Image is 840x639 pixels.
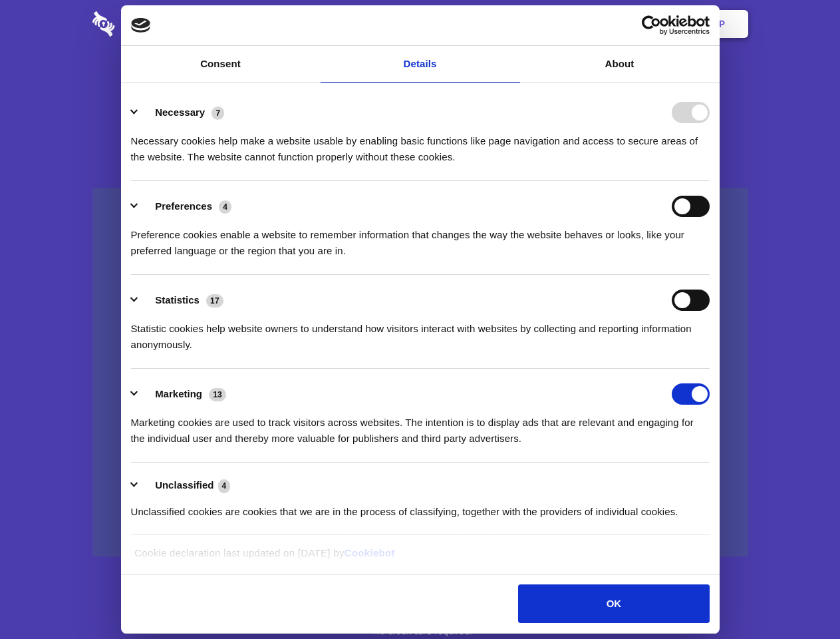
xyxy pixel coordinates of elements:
span: 13 [209,388,226,401]
button: Statistics (17) [131,290,232,311]
a: Pricing [390,3,448,45]
button: OK [518,584,709,623]
label: Preferences [155,200,212,212]
button: Necessary (7) [131,102,233,123]
a: Contact [539,3,601,45]
span: 4 [219,200,231,214]
h1: Eliminate Slack Data Loss. [92,60,748,108]
button: Preferences (4) [131,196,240,217]
span: 4 [218,479,231,493]
a: About [520,46,720,83]
div: Statistic cookies help website owners to understand how visitors interact with websites by collec... [131,311,710,353]
a: Details [321,46,520,83]
a: Cookiebot [345,547,395,558]
img: logo [131,18,151,33]
div: Marketing cookies are used to track visitors across websites. The intention is to display ads tha... [131,405,710,447]
div: Cookie declaration last updated on [DATE] by [124,545,716,571]
h4: Auto-redaction of sensitive data, encrypted data sharing and self-destructing private chats. Shar... [92,121,748,165]
button: Marketing (13) [131,383,235,405]
label: Statistics [155,294,200,306]
label: Marketing [155,388,202,399]
div: Necessary cookies help make a website usable by enabling basic functions like page navigation and... [131,123,710,165]
iframe: Drift Widget Chat Controller [773,572,824,623]
button: Unclassified (4) [131,477,239,494]
a: Usercentrics Cookiebot - opens in a new window [593,15,710,35]
a: Consent [121,46,321,83]
a: Login [603,3,661,45]
span: 17 [206,294,223,308]
span: 7 [211,106,224,120]
label: Necessary [155,106,205,118]
img: logo-wordmark-white-trans-d4663122ce5f474addd5e946df7df03e33cb6a1c49d2221995e7729f52c070b2.svg [92,11,206,37]
div: Unclassified cookies are cookies that we are in the process of classifying, together with the pro... [131,494,710,520]
a: Wistia video thumbnail [92,188,748,557]
div: Preference cookies enable a website to remember information that changes the way the website beha... [131,217,710,259]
